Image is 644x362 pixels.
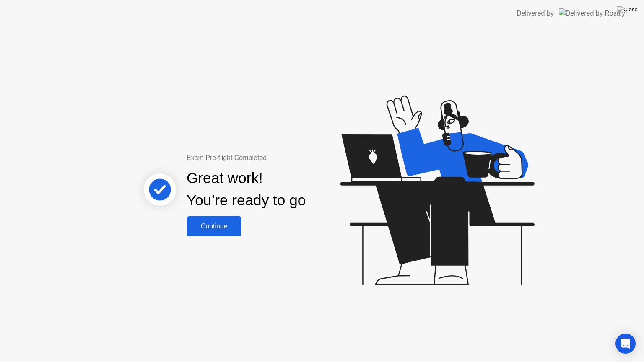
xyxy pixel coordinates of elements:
[617,6,638,13] img: Close
[187,167,306,212] div: Great work! You’re ready to go
[189,222,239,230] div: Continue
[559,8,629,18] img: Delivered by Rosalyn
[615,334,636,354] div: Open Intercom Messenger
[187,153,360,163] div: Exam Pre-flight Completed
[187,216,241,236] button: Continue
[517,8,554,18] div: Delivered by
